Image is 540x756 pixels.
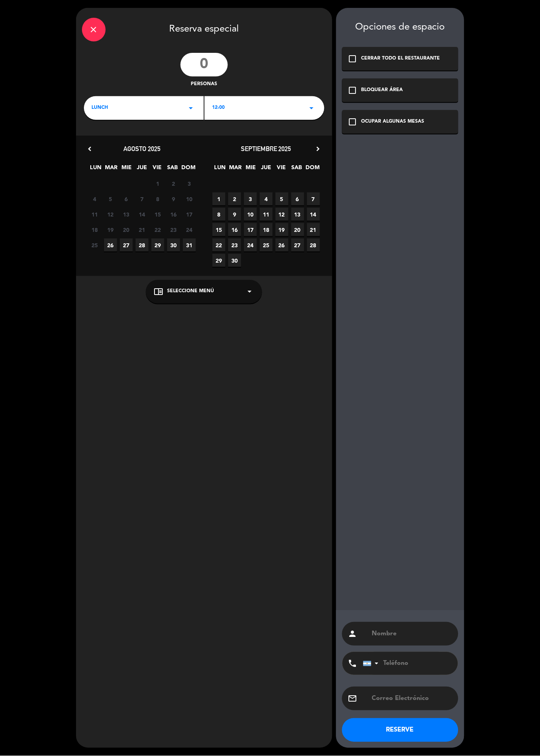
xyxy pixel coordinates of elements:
span: 1 [151,177,164,190]
span: 23 [228,239,241,252]
span: 26 [276,239,289,252]
span: 12 [104,208,117,221]
span: SAB [166,163,179,176]
span: personas [191,80,217,88]
span: MIE [244,163,257,176]
span: 30 [228,254,241,267]
span: JUE [136,163,149,176]
span: MAR [105,163,118,176]
i: check_box_outline_blank [348,86,358,95]
div: Reserva especial [76,8,332,49]
span: LUN [214,163,227,176]
span: 28 [136,239,149,252]
span: VIE [275,163,288,176]
span: 23 [167,223,180,236]
input: Nombre [371,629,452,640]
span: 17 [183,208,196,221]
span: 3 [183,177,196,190]
span: 21 [136,223,149,236]
span: 29 [151,239,164,252]
span: 22 [212,239,225,252]
span: MIE [120,163,133,176]
span: 27 [291,239,304,252]
span: 7 [136,192,149,205]
span: DOM [306,163,319,176]
button: RESERVE [342,719,458,742]
span: Seleccione Menú [167,288,214,296]
span: 25 [88,239,101,252]
input: Teléfono [363,652,450,675]
i: arrow_drop_down [307,103,317,113]
span: 28 [307,239,320,252]
span: agosto 2025 [123,145,160,153]
div: Opciones de espacio [342,22,458,33]
i: chevron_right [314,145,322,153]
span: 7 [307,192,320,205]
span: 9 [167,192,180,205]
span: 4 [260,192,273,205]
span: 25 [260,239,273,252]
span: 13 [120,208,133,221]
span: 6 [291,192,304,205]
i: check_box_outline_blank [348,117,358,127]
span: 30 [167,239,180,252]
span: 24 [244,239,257,252]
div: Argentina: +54 [363,653,382,675]
i: email [348,694,358,704]
i: check_box_outline_blank [348,54,358,63]
i: chevron_left [86,145,94,153]
span: 21 [307,223,320,236]
span: 2 [228,192,241,205]
span: SAB [290,163,304,176]
span: LUNCH [92,104,108,112]
span: 18 [88,223,101,236]
span: 31 [183,239,196,252]
span: JUE [260,163,273,176]
i: phone [348,659,358,668]
span: 16 [167,208,180,221]
span: 8 [151,192,164,205]
div: OCUPAR ALGUNAS MESAS [361,118,425,126]
span: 10 [244,208,257,221]
span: 22 [151,223,164,236]
span: 27 [120,239,133,252]
span: 12:00 [212,104,225,112]
span: 2 [167,177,180,190]
i: close [89,25,99,34]
span: LUN [89,163,102,176]
span: MAR [229,163,242,176]
span: 24 [183,223,196,236]
span: DOM [182,163,195,176]
span: VIE [151,163,164,176]
span: 10 [183,192,196,205]
span: 18 [260,223,273,236]
span: 16 [228,223,241,236]
span: 4 [88,192,101,205]
span: 26 [104,239,117,252]
span: 29 [212,254,225,267]
div: BLOQUEAR ÁREA [361,86,403,94]
i: person [348,629,358,639]
i: arrow_drop_down [245,287,254,297]
span: 5 [276,192,289,205]
span: 12 [276,208,289,221]
span: 8 [212,208,225,221]
input: Correo Electrónico [371,693,452,704]
span: 15 [151,208,164,221]
span: 1 [212,192,225,205]
i: arrow_drop_down [186,103,196,113]
span: 14 [136,208,149,221]
span: 3 [244,192,257,205]
span: 20 [120,223,133,236]
span: 17 [244,223,257,236]
span: 11 [260,208,273,221]
span: 13 [291,208,304,221]
span: 15 [212,223,225,236]
span: 9 [228,208,241,221]
span: 20 [291,223,304,236]
i: chrome_reader_mode [154,287,163,297]
div: CERRAR TODO EL RESTAURANTE [361,55,440,63]
span: 6 [120,192,133,205]
span: septiembre 2025 [241,145,291,153]
span: 19 [276,223,289,236]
